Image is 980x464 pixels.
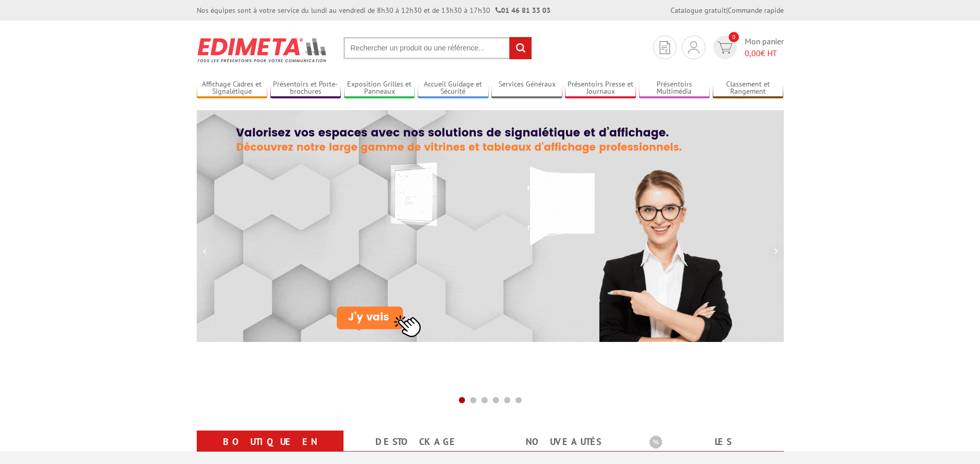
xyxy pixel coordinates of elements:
[670,6,726,15] a: Catalogue gratuit
[565,80,636,97] a: Présentoirs Presse et Journaux
[717,42,732,54] img: devis rapide
[344,80,415,97] a: Exposition Grilles et Panneaux
[197,80,268,97] a: Affichage Cadres et Signalétique
[343,37,532,59] input: Rechercher un produit ou une référence...
[745,48,761,58] span: 0,00
[503,433,625,451] a: nouveautés
[745,47,784,59] span: € HT
[197,31,328,69] img: Présentoir, panneau, stand - Edimeta - PLV, affichage, mobilier bureau, entreprise
[688,41,699,54] img: devis rapide
[711,36,784,59] a: devis rapide 0 Mon panier 0,00€ HT
[495,6,551,15] strong: 01 46 81 33 03
[197,5,551,15] div: Nos équipes sont à votre service du lundi au vendredi de 8h30 à 12h30 et de 13h30 à 17h30
[745,36,784,59] span: Mon panier
[728,6,784,15] a: Commande rapide
[509,37,531,59] input: rechercher
[729,32,739,42] span: 0
[356,433,478,451] a: Destockage
[649,433,778,453] b: Les promotions
[639,80,710,97] a: Présentoirs Multimédia
[713,80,784,97] a: Classement et Rangement
[270,80,341,97] a: Présentoirs et Porte-brochures
[491,80,562,97] a: Services Généraux
[418,80,489,97] a: Accueil Guidage et Sécurité
[670,5,784,15] div: |
[660,41,670,54] img: devis rapide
